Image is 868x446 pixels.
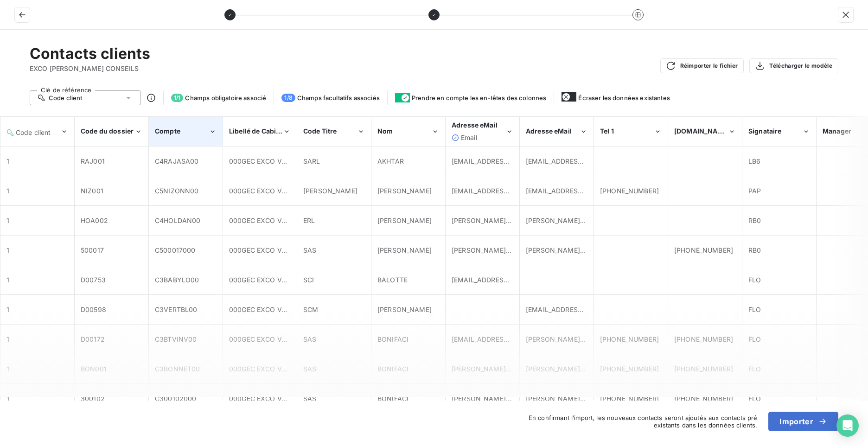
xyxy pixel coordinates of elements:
span: 000GEC EXCO VALLIANCE CONSEILS [229,187,349,195]
span: [EMAIL_ADDRESS][DOMAIN_NAME] [452,157,565,165]
span: 1 [6,217,9,224]
span: [PERSON_NAME][EMAIL_ADDRESS][PERSON_NAME][DOMAIN_NAME] [452,217,674,224]
span: [DOMAIN_NAME] [674,127,730,135]
span: 1 [6,187,9,195]
span: [PERSON_NAME] [377,306,432,313]
span: [EMAIL_ADDRESS][DOMAIN_NAME] [526,157,639,165]
span: Compte [155,127,180,135]
span: Code client [16,128,51,136]
span: 000GEC EXCO VALLIANCE CONSEILS [229,395,349,402]
span: [PHONE_NUMBER] [674,246,733,254]
th: Code du dossier [75,117,149,147]
span: FLO [748,306,761,313]
span: 1 / 1 [171,94,183,102]
span: Libellé de Cabinet [229,127,287,135]
span: BALOTTE [377,276,408,284]
th: Code Titre [297,117,371,147]
span: D00598 [81,306,106,313]
span: [PHONE_NUMBER] [674,395,733,402]
span: SCI [303,276,314,284]
span: 000GEC EXCO VALLIANCE CONSEILS [229,246,349,254]
span: SAS [303,365,316,373]
th: Libellé de Cabinet [223,117,297,147]
span: Tel 1 [600,127,614,135]
span: [PERSON_NAME][EMAIL_ADDRESS][DOMAIN_NAME] [526,365,694,373]
span: RB0 [748,217,761,224]
span: Prendre en compte les en-têtes des colonnes [412,94,546,102]
span: [PHONE_NUMBER] [600,187,659,195]
th: Tel 1 [594,117,668,147]
span: [PERSON_NAME] [377,217,432,224]
span: C5NIZONN00 [155,187,199,195]
span: 1 [6,276,9,284]
span: [EMAIL_ADDRESS][PERSON_NAME][DOMAIN_NAME] [452,276,619,284]
h2: Contacts clients [30,45,150,63]
span: RAJ001 [81,157,105,165]
span: BONIFACI [377,395,408,402]
span: C3BONNET00 [155,365,200,373]
span: SAS [303,246,316,254]
span: [EMAIL_ADDRESS][DOMAIN_NAME] [452,335,565,343]
span: En confirmant l’import, les nouveaux contacts seront ajoutés aux contacts pré existants dans les ... [502,414,757,429]
span: SAS [303,335,316,343]
span: SARL [303,157,320,165]
span: 000GEC EXCO VALLIANCE CONSEILS [229,306,349,313]
span: C3VERTBL00 [155,306,198,313]
span: [PERSON_NAME][EMAIL_ADDRESS][DOMAIN_NAME] [526,335,694,343]
th: Tel.mobile [668,117,742,147]
button: Importer [768,412,838,431]
span: FLO [748,395,761,402]
span: [EMAIL_ADDRESS][DOMAIN_NAME] [452,187,565,195]
span: FLO [748,276,761,284]
span: RB0 [748,246,761,254]
span: Écraser les données existantes [578,94,670,102]
span: [PERSON_NAME][EMAIL_ADDRESS][DOMAIN_NAME] [452,395,619,402]
span: SAS [303,395,316,402]
span: [PHONE_NUMBER] [600,395,659,402]
span: Adresse eMail [452,121,498,129]
span: Champs facultatifs associés [297,94,380,102]
span: Code client [49,94,83,102]
span: [PHONE_NUMBER] [600,335,659,343]
span: HOA002 [81,217,108,224]
span: 1 [6,157,9,165]
span: 000GEC EXCO VALLIANCE CONSEILS [229,365,349,373]
th: Compte [149,117,223,147]
span: 300102 [81,395,105,402]
span: Manager [823,127,851,135]
span: [PERSON_NAME] [377,246,432,254]
span: 1 [6,246,9,254]
span: BONIFACI [377,365,408,373]
span: 1 [6,306,9,313]
span: [PHONE_NUMBER] [600,365,659,373]
span: ERL [303,217,315,224]
button: Télécharger le modèle [749,58,838,73]
span: SCM [303,306,318,313]
span: [PERSON_NAME][EMAIL_ADDRESS][DOMAIN_NAME] [526,395,694,402]
span: Email [461,134,477,141]
span: FLO [748,335,761,343]
button: Réimporter le fichier [660,58,744,73]
span: AKHTAR [377,157,404,165]
span: 000GEC EXCO VALLIANCE CONSEILS [229,276,349,284]
span: [EMAIL_ADDRESS][DOMAIN_NAME] [526,306,639,313]
span: C500017000 [155,246,196,254]
span: 000GEC EXCO VALLIANCE CONSEILS [229,157,349,165]
span: FLO [748,365,761,373]
div: Open Intercom Messenger [836,414,859,437]
span: Code du dossier [81,127,134,135]
span: [EMAIL_ADDRESS][DOMAIN_NAME] [526,187,639,195]
span: Code Titre [303,127,337,135]
span: Champs obligatoire associé [185,94,266,102]
span: [PERSON_NAME][EMAIL_ADDRESS][PERSON_NAME][DOMAIN_NAME] [526,217,748,224]
span: BONIFACI [377,335,408,343]
span: C4HOLDAN00 [155,217,201,224]
th: Nom [371,117,446,147]
span: D00753 [81,276,106,284]
th: Adresse eMail [520,117,594,147]
span: C3BABYLO00 [155,276,199,284]
span: [PHONE_NUMBER] [674,365,733,373]
th: Adresse eMail [446,117,520,147]
span: C3BTVINV00 [155,335,197,343]
span: 000GEC EXCO VALLIANCE CONSEILS [229,217,349,224]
